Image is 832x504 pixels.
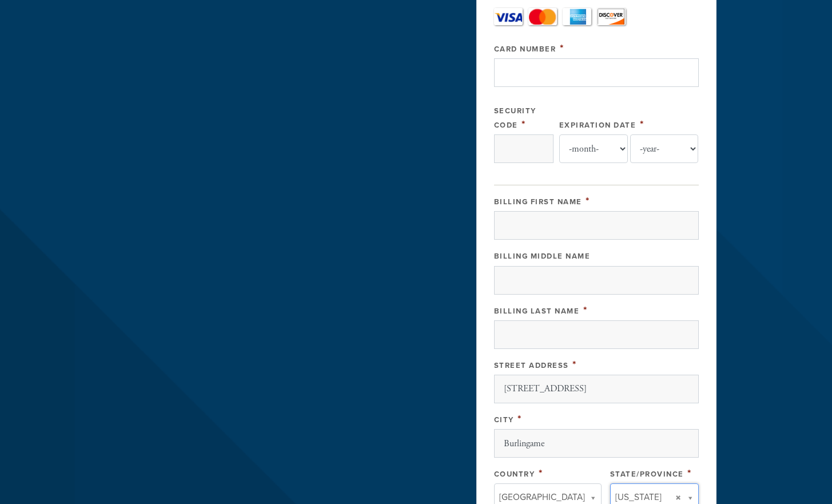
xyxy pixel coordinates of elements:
[563,8,591,25] a: Amex
[494,470,535,479] label: Country
[559,121,636,130] label: Expiration Date
[572,358,577,371] span: This field is required.
[494,415,514,424] label: City
[522,118,526,130] span: This field is required.
[640,118,644,130] span: This field is required.
[539,467,543,479] span: This field is required.
[494,197,582,207] label: Billing First Name
[494,106,536,130] label: Security Code
[583,304,588,316] span: This field is required.
[597,8,626,25] a: Discover
[517,412,522,425] span: This field is required.
[494,361,569,370] label: Street Address
[586,195,590,207] span: This field is required.
[494,8,523,25] a: Visa
[687,467,692,479] span: This field is required.
[494,45,556,54] label: Card Number
[559,134,628,163] select: Expiration Date month
[494,252,591,261] label: Billing Middle Name
[494,307,580,316] label: Billing Last Name
[610,470,684,479] label: State/Province
[560,42,564,54] span: This field is required.
[630,134,699,163] select: Expiration Date year
[528,8,557,25] a: MasterCard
